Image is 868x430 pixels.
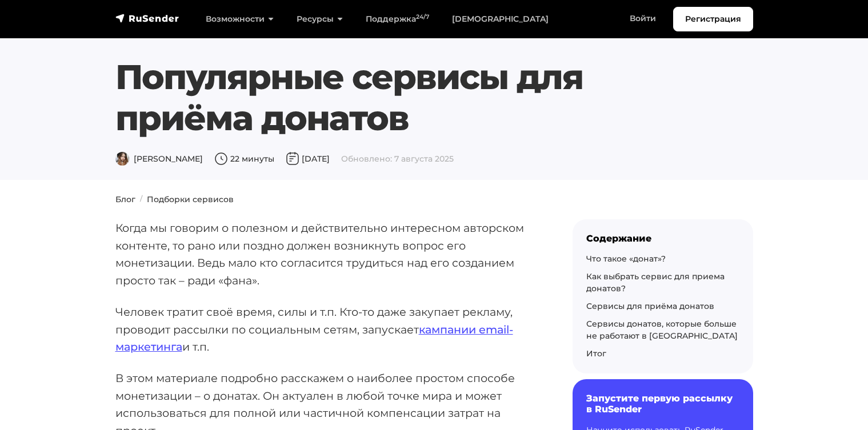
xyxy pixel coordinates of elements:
[341,154,454,164] span: Обновлено: 7 августа 2025
[618,7,667,30] a: Войти
[586,271,725,294] a: Как выбрать сервис для приема донатов?
[109,194,760,206] nav: breadcrumb
[286,154,330,164] span: [DATE]
[586,254,666,264] a: Что такое «донат»?
[214,154,274,164] span: 22 минуты
[354,7,441,31] a: Поддержка24/7
[586,301,714,311] a: Сервисы для приёма донатов
[673,7,753,31] a: Регистрация
[115,13,179,24] img: RuSender
[286,152,299,166] img: Дата публикации
[214,152,228,166] img: Время чтения
[441,7,560,31] a: [DEMOGRAPHIC_DATA]
[586,393,739,415] h6: Запустите первую рассылку в RuSender
[115,154,203,164] span: [PERSON_NAME]
[194,7,285,31] a: Возможности
[115,303,536,356] p: Человек тратит своё время, силы и т.п. Кто-то даже закупает рекламу, проводит рассылки по социаль...
[135,194,234,206] li: Подборки сервисов
[416,13,429,21] sup: 24/7
[586,348,606,359] a: Итог
[586,233,739,244] div: Содержание
[115,57,699,139] h1: Популярные сервисы для приёма донатов
[115,219,536,290] p: Когда мы говорим о полезном и действительно интересном авторском контенте, то рано или поздно дол...
[285,7,354,31] a: Ресурсы
[115,194,135,204] a: Блог
[586,319,738,341] a: Сервисы донатов, которые больше не работают в [GEOGRAPHIC_DATA]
